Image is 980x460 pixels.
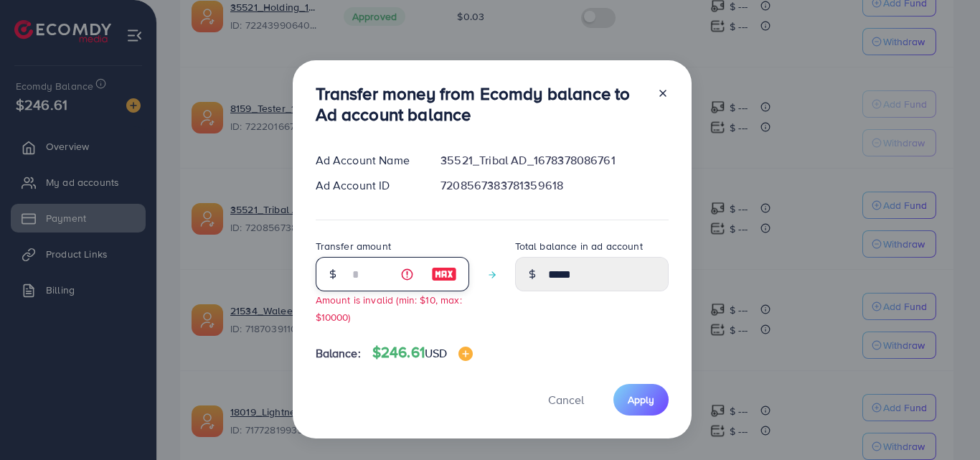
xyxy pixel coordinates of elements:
div: Ad Account ID [304,177,430,194]
h3: Transfer money from Ecomdy balance to Ad account balance [316,83,646,125]
span: USD [425,345,447,361]
span: Cancel [548,392,584,408]
img: image [458,347,473,361]
label: Total balance in ad account [515,239,643,253]
small: Amount is invalid (min: $10, max: $10000) [316,293,462,323]
span: Balance: [316,345,361,362]
button: Apply [613,384,669,415]
button: Cancel [530,384,602,415]
img: image [431,266,457,283]
div: Ad Account Name [304,152,430,169]
h4: $246.61 [372,344,473,362]
iframe: Chat [919,395,969,449]
span: Apply [628,393,654,407]
div: 7208567383781359618 [429,177,679,194]
label: Transfer amount [316,239,391,253]
div: 35521_Tribal AD_1678378086761 [429,152,679,169]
